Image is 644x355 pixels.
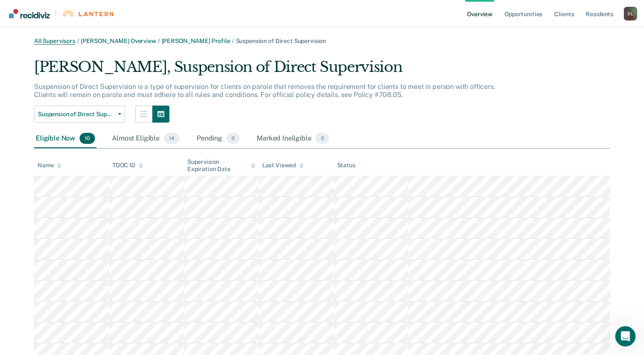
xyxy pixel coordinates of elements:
span: Suspension of Direct Supervision [236,37,326,44]
div: [PERSON_NAME], Suspension of Direct Supervision [34,58,517,83]
div: TDOC ID [112,162,143,169]
span: Suspension of Direct Supervision [38,111,114,118]
iframe: Intercom live chat [615,326,635,346]
span: / [230,37,236,44]
span: 0 [315,133,329,144]
img: Lantern [62,10,113,17]
img: Recidiviz [9,9,50,18]
div: Status [337,162,355,169]
div: Pending0 [195,129,241,148]
a: All Supervisors [34,37,75,45]
span: / [75,37,81,44]
div: Supervision Expiration Date [187,158,255,173]
span: / [156,37,162,44]
a: [PERSON_NAME] Profile [162,37,230,44]
div: D L [624,7,637,20]
div: Marked Ineligible0 [255,129,331,148]
p: Suspension of Direct Supervision is a type of supervision for clients on parole that removes the ... [34,83,495,99]
span: 14 [164,133,180,144]
span: | [50,10,62,17]
div: Name [37,162,61,169]
span: 0 [226,133,240,144]
button: Profile dropdown button [624,7,637,20]
span: 10 [80,133,95,144]
div: Almost Eligible14 [110,129,181,148]
button: Suspension of Direct Supervision [34,106,125,123]
a: [PERSON_NAME] Overview [81,37,156,44]
div: Eligible Now10 [34,129,97,148]
div: Last Viewed [262,162,303,169]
